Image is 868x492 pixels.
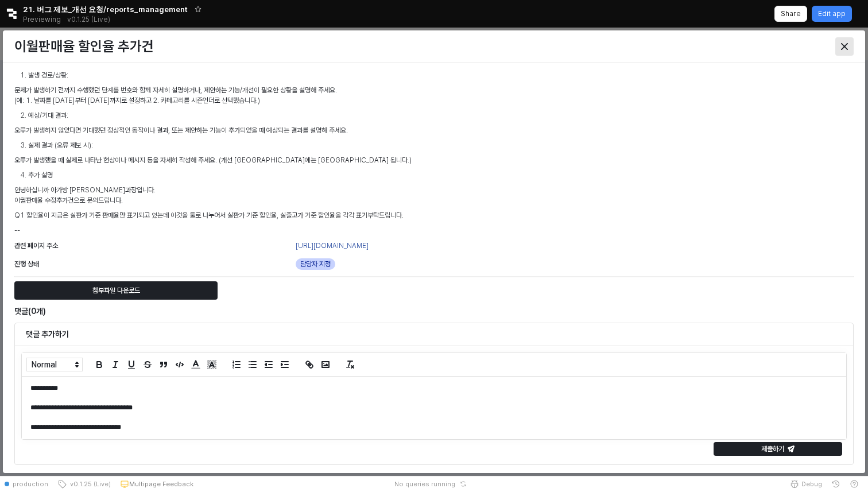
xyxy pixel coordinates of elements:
button: Debug [785,476,827,492]
button: Reset app state [458,481,469,487]
span: 담당자 지정 [300,258,331,270]
li: 예상/기대 결과: [28,110,854,121]
p: v0.1.25 (Live) [67,15,110,24]
p: 오류가 발생했을 때 실제로 나타난 현상이나 메시지 등을 자세히 작성해 주세요. (개선 [GEOGRAPHIC_DATA]에는 [GEOGRAPHIC_DATA] 됩니다.) [14,155,854,165]
li: 실제 결과 (오류 제보 시): [28,140,854,150]
p: 오류가 발생하지 않았다면 기대했던 정상적인 동작이나 결과, 또는 제안하는 기능이 추가되었을 때 예상되는 결과를 설명해 주세요. [14,125,854,135]
p: 문제가 발생하기 전까지 수행했던 단계를 번호와 함께 자세히 설명하거나, 제안하는 기능/개선이 필요한 상황을 설명해 주세요. (예: 1. 날짜를 [DATE]부터 [DATE]까지... [14,85,854,106]
p: 제출하기 [761,444,784,454]
span: 21. 버그 제보_개선 요청/reports_management [23,3,188,15]
button: 첨부파일 다운로드 [14,281,218,300]
a: [URL][DOMAIN_NAME] [296,242,369,250]
button: 제출하기 [714,442,842,456]
li: 발생 경로/상황: [28,70,854,80]
button: Multipage Feedback [115,476,198,492]
button: Close [835,37,854,56]
span: production [13,479,48,489]
h6: 댓글 추가하기 [26,329,842,339]
button: History [827,476,845,492]
p: 첨부파일 다운로드 [92,286,140,295]
p: Edit app [818,9,846,18]
h3: 이월판매율 할인율 추가건 [14,38,642,55]
button: Help [845,476,863,492]
li: 추가 설명 [28,170,854,180]
span: v0.1.25 (Live) [67,479,111,489]
button: Share app [774,6,807,22]
button: Edit app [812,6,852,22]
div: Previewing v0.1.25 (Live) [23,11,117,28]
p: Q1 할인율이 지금은 실판가 기준 판매율만 표기되고 있는데 이것을 둘로 나누어서 실판가 기준 할인율, 실출고가 기준 할인율을 각각 표기부탁드립니다. [14,210,854,220]
p: 안녕하십니까 아가방 [PERSON_NAME]과장입니다. 이월판매율 수정추가건으로 문의드립니다. [14,185,854,206]
h6: 댓글(0개) [14,306,571,316]
p: Share [781,9,801,18]
span: 관련 페이지 주소 [14,242,58,250]
p: Multipage Feedback [129,479,193,489]
span: 진행 상태 [14,260,39,268]
button: Releases and History [61,11,117,28]
button: v0.1.25 (Live) [53,476,115,492]
p: -- [14,225,854,235]
span: No queries running [394,479,455,489]
button: Add app to favorites [192,3,204,15]
span: Debug [801,479,822,489]
span: Previewing [23,14,61,25]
